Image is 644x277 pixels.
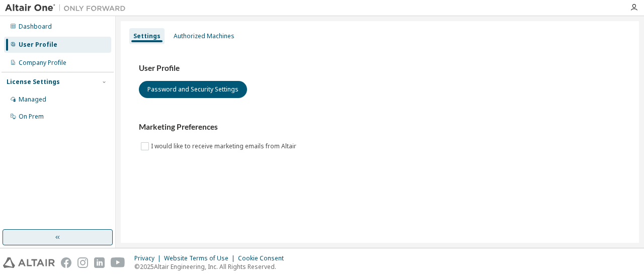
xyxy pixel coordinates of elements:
h3: User Profile [139,63,621,73]
div: Website Terms of Use [164,254,238,262]
div: Cookie Consent [238,254,290,262]
h3: Marketing Preferences [139,122,621,132]
button: Password and Security Settings [139,81,247,98]
img: instagram.svg [77,257,88,268]
div: Dashboard [19,23,52,31]
div: Privacy [134,254,164,262]
img: facebook.svg [61,257,71,268]
img: linkedin.svg [94,257,105,268]
div: Company Profile [19,59,66,67]
div: Settings [133,32,160,40]
div: User Profile [19,41,57,49]
img: youtube.svg [111,257,125,268]
div: License Settings [7,78,60,86]
div: Managed [19,96,46,104]
img: Altair One [5,3,131,13]
p: © 2025 Altair Engineering, Inc. All Rights Reserved. [134,262,290,271]
label: I would like to receive marketing emails from Altair [151,140,298,152]
img: altair_logo.svg [3,257,55,268]
div: Authorized Machines [174,32,234,40]
div: On Prem [19,113,44,121]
